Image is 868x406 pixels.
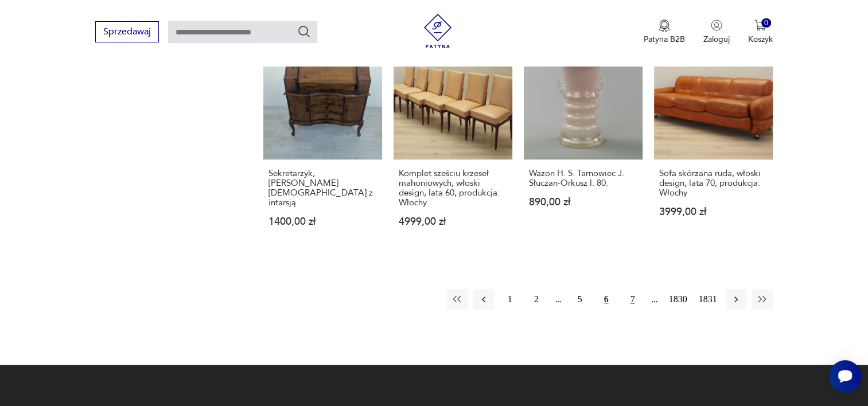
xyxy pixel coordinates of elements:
button: 0Koszyk [748,19,773,45]
h3: Sekretarzyk, [PERSON_NAME] [DEMOGRAPHIC_DATA] z intarsją [268,169,377,208]
p: 4999,00 zł [399,217,507,227]
h3: Wazon H. S. Tarnowiec J. Słuczan-Orkusz l. 80. [529,169,637,188]
a: Sekretarzyk, biurko włoskie z intarsjąSekretarzyk, [PERSON_NAME] [DEMOGRAPHIC_DATA] z intarsją140... [263,41,382,249]
p: Koszyk [748,34,773,45]
a: Sofa skórzana ruda, włoski design, lata 70, produkcja: WłochySofa skórzana ruda, włoski design, l... [654,41,773,249]
img: Ikona koszyka [754,19,766,31]
iframe: Smartsupp widget button [829,360,861,392]
div: 0 [761,18,771,28]
p: Zaloguj [703,34,730,45]
button: 2 [526,289,547,310]
a: Ikona medaluPatyna B2B [644,19,685,45]
button: 5 [570,289,590,310]
h3: Sofa skórzana ruda, włoski design, lata 70, produkcja: Włochy [659,169,768,198]
p: 1400,00 zł [268,217,377,227]
p: Patyna B2B [644,34,685,45]
button: 1 [500,289,520,310]
button: Sprzedawaj [95,21,159,42]
button: 1831 [696,289,720,310]
button: 1830 [666,289,690,310]
a: Komplet sześciu krzeseł mahoniowych, włoski design, lata 60, produkcja: WłochyKomplet sześciu krz... [394,41,512,249]
button: Szukaj [297,25,311,38]
img: Patyna - sklep z meblami i dekoracjami vintage [421,14,455,48]
img: Ikona medalu [659,19,670,32]
button: Patyna B2B [644,19,685,45]
button: 7 [622,289,643,310]
p: 890,00 zł [529,197,637,207]
button: Zaloguj [703,19,730,45]
a: Wazon H. S. Tarnowiec J. Słuczan-Orkusz l. 80.Wazon H. S. Tarnowiec J. Słuczan-Orkusz l. 80.890,0... [524,41,643,249]
p: 3999,00 zł [659,207,768,217]
img: Ikonka użytkownika [711,19,722,31]
h3: Komplet sześciu krzeseł mahoniowych, włoski design, lata 60, produkcja: Włochy [399,169,507,208]
a: Sprzedawaj [95,29,159,37]
button: 6 [596,289,617,310]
